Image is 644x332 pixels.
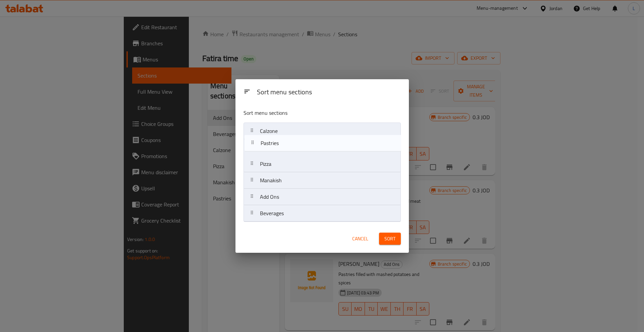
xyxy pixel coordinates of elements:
[244,109,368,117] p: Sort menu sections
[350,233,371,245] button: Cancel
[254,85,404,100] div: Sort menu sections
[384,235,395,243] span: Sort
[379,233,401,245] button: Sort
[352,235,368,243] span: Cancel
